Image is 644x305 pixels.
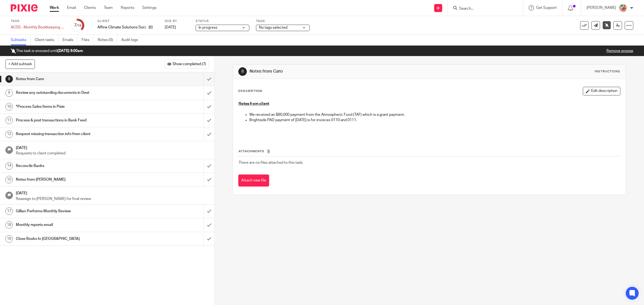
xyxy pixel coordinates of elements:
p: [PERSON_NAME] [587,5,616,10]
button: Edit description [583,87,620,95]
h1: [DATE] [16,144,209,151]
h1: Notes from Caro [16,75,137,83]
div: 9 [5,89,13,97]
small: /19 [76,24,81,27]
p: Reassign to [PERSON_NAME] for final review [16,196,209,202]
label: Tags [256,19,310,23]
b: [DATE] 9:00am [57,49,83,53]
label: Due by [165,19,189,23]
div: 12 [5,131,13,138]
input: Search [459,6,507,11]
p: Requests to client completed [16,151,209,156]
img: MIC.jpg [619,4,627,12]
div: 11 [5,117,13,124]
a: Team [104,5,113,10]
label: Status [196,19,249,23]
span: Attachments [239,150,264,153]
div: 15 [5,176,13,183]
div: 8 [5,75,13,83]
h1: Reconcile Banks [16,162,137,170]
span: Get Support [536,6,557,10]
a: Work [50,5,59,10]
a: Remove snooze [606,49,633,53]
button: + Add subtask [5,59,35,69]
h1: Notes from [PERSON_NAME] [16,176,137,184]
a: Audit logs [121,35,142,45]
div: 17 [5,207,13,215]
span: There are no files attached to this task. [239,161,303,165]
span: In progress [199,26,217,29]
div: Instructions [595,69,620,74]
h1: Process & post transactions in Bank Feed [16,116,137,124]
a: Files [82,35,94,45]
a: Settings [142,5,156,10]
h1: Request missing transaction info from client [16,130,137,138]
p: Affine Climate Solutions Society [97,25,146,30]
h1: Monthly reports email [16,221,137,229]
p: We received an $80,000 payment from the Atmospheric Fund (TAF) which is a grant payment. [249,112,620,117]
img: Pixie [11,4,38,12]
h1: Notes from Caro [250,69,441,74]
div: 14 [5,162,13,170]
p: Description [238,89,262,93]
span: Show completed (7) [173,62,206,66]
a: Clients [84,5,96,10]
div: ACSS - Monthly Bookkeeping - July [11,25,64,30]
label: Client [97,19,158,23]
span: No tags selected [259,26,287,29]
div: 19 [5,235,13,243]
h1: *Process Sales Items in Pixie [16,103,137,111]
a: Reports [121,5,134,10]
p: Brightside PAD payment of [DATE] is for invoices 0110 and 0111. [249,117,620,123]
a: Client tasks [35,35,58,45]
button: Show completed (7) [164,59,209,69]
u: Notes from client [239,102,269,106]
a: Emails [63,35,78,45]
h1: Review any outstanding documents in Dext [16,89,137,97]
p: This task is snoozed until [11,48,83,54]
div: 8 [238,67,247,76]
h1: [DATE] [16,189,209,196]
a: Email [67,5,76,10]
div: 7 [74,22,81,28]
a: Notes (0) [98,35,117,45]
label: Task [11,19,64,23]
h1: Gillian Performs Monthly Review [16,207,137,215]
div: 10 [5,103,13,110]
button: Attach new file [238,174,269,187]
span: [DATE] [165,25,176,29]
h1: Close Books In [GEOGRAPHIC_DATA] [16,235,137,243]
a: Subtasks [11,35,31,45]
div: 18 [5,221,13,229]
